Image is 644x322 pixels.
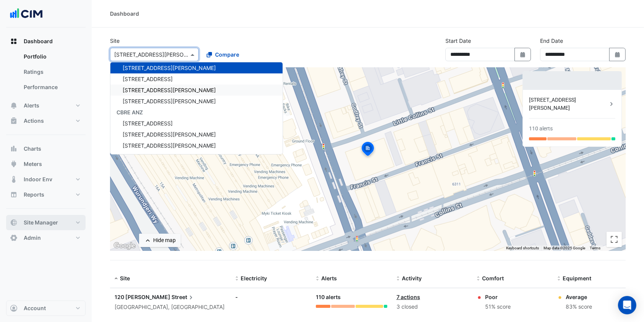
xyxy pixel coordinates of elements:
[117,109,143,115] span: CBRE ANZ
[607,232,622,247] button: Toggle fullscreen view
[506,246,539,251] button: Keyboard shortcuts
[402,275,422,281] span: Activity
[6,230,86,246] button: Admin
[566,293,592,301] div: Average
[18,49,86,64] a: Portfolio
[10,145,18,153] app-icon: Charts
[6,49,86,98] div: Dashboard
[110,10,139,18] div: Dashboard
[482,275,504,281] span: Comfort
[10,176,18,183] app-icon: Indoor Env
[24,37,53,45] span: Dashboard
[590,246,600,250] a: Terms (opens in new tab)
[202,48,244,61] button: Compare
[24,160,42,168] span: Meters
[396,302,468,311] div: 3 closed
[123,76,173,82] span: [STREET_ADDRESS]
[321,275,337,281] span: Alerts
[115,294,170,300] span: 120 [PERSON_NAME]
[614,51,621,58] fa-icon: Select Date
[6,215,86,230] button: Site Manager
[112,241,137,251] a: Open this area in Google Maps (opens a new window)
[10,191,18,198] app-icon: Reports
[566,302,592,311] div: 83% score
[485,302,511,311] div: 51% score
[10,37,18,45] app-icon: Dashboard
[123,65,216,71] span: [STREET_ADDRESS][PERSON_NAME]
[10,102,18,109] app-icon: Alerts
[6,301,86,316] button: Account
[6,156,86,172] button: Meters
[241,275,267,281] span: Electricity
[123,87,216,93] span: [STREET_ADDRESS][PERSON_NAME]
[110,62,283,154] ng-dropdown-panel: Options list
[123,142,216,149] span: [STREET_ADDRESS][PERSON_NAME]
[519,51,526,58] fa-icon: Select Date
[485,293,511,301] div: Poor
[24,304,46,312] span: Account
[24,145,41,153] span: Charts
[540,37,563,45] label: End Date
[24,191,44,198] span: Reports
[359,141,376,159] img: site-pin-selected.svg
[10,234,18,242] app-icon: Admin
[235,293,307,301] div: -
[529,125,553,133] div: 110 alerts
[544,246,585,250] span: Map data ©2025 Google
[6,172,86,187] button: Indoor Env
[123,131,216,138] span: [STREET_ADDRESS][PERSON_NAME]
[10,160,18,168] app-icon: Meters
[316,293,387,302] div: 110 alerts
[24,102,39,109] span: Alerts
[6,98,86,113] button: Alerts
[115,303,226,312] div: [GEOGRAPHIC_DATA], [GEOGRAPHIC_DATA]
[123,153,173,160] span: [STREET_ADDRESS]
[10,219,18,226] app-icon: Site Manager
[6,141,86,156] button: Charts
[6,113,86,128] button: Actions
[24,219,58,226] span: Site Manager
[18,80,86,95] a: Performance
[110,37,120,45] label: Site
[396,294,420,300] a: 7 actions
[9,6,44,21] img: Company Logo
[24,176,52,183] span: Indoor Env
[172,293,195,301] span: Street
[529,96,608,112] div: [STREET_ADDRESS][PERSON_NAME]
[139,234,181,247] button: Hide map
[24,117,44,125] span: Actions
[10,117,18,125] app-icon: Actions
[445,37,471,45] label: Start Date
[123,98,216,104] span: [STREET_ADDRESS][PERSON_NAME]
[112,241,137,251] img: Google
[120,275,130,281] span: Site
[18,64,86,80] a: Ratings
[24,234,41,242] span: Admin
[6,187,86,202] button: Reports
[618,296,636,314] div: Open Intercom Messenger
[6,34,86,49] button: Dashboard
[563,275,591,281] span: Equipment
[153,236,176,244] div: Hide map
[123,120,173,127] span: [STREET_ADDRESS]
[215,50,239,59] span: Compare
